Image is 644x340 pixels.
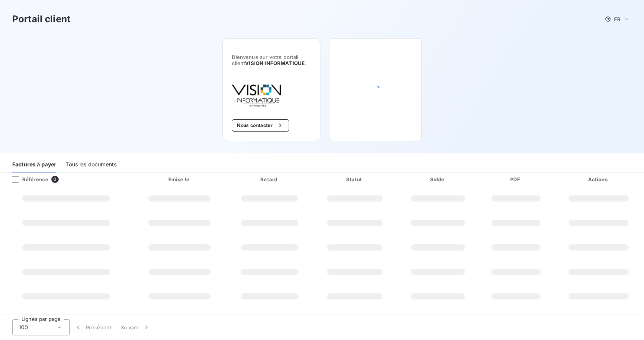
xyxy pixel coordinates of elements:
[66,156,117,172] div: Tous les documents
[614,16,620,22] span: FR
[314,176,396,183] div: Statut
[554,176,642,183] div: Actions
[232,54,311,66] span: Bienvenue sur votre portail client .
[481,176,552,183] div: PDF
[70,319,116,335] button: Précédent
[116,319,155,335] button: Suivant
[232,85,281,107] img: Company logo
[399,176,478,183] div: Solde
[134,176,225,183] div: Émise le
[19,324,28,331] span: 100
[12,12,71,26] h3: Portail client
[232,119,289,132] button: Nous contacter
[6,176,48,183] div: Référence
[51,176,58,183] span: 0
[228,176,311,183] div: Retard
[12,156,56,172] div: Factures à payer
[245,60,305,66] span: VISION INFORMATIQUE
